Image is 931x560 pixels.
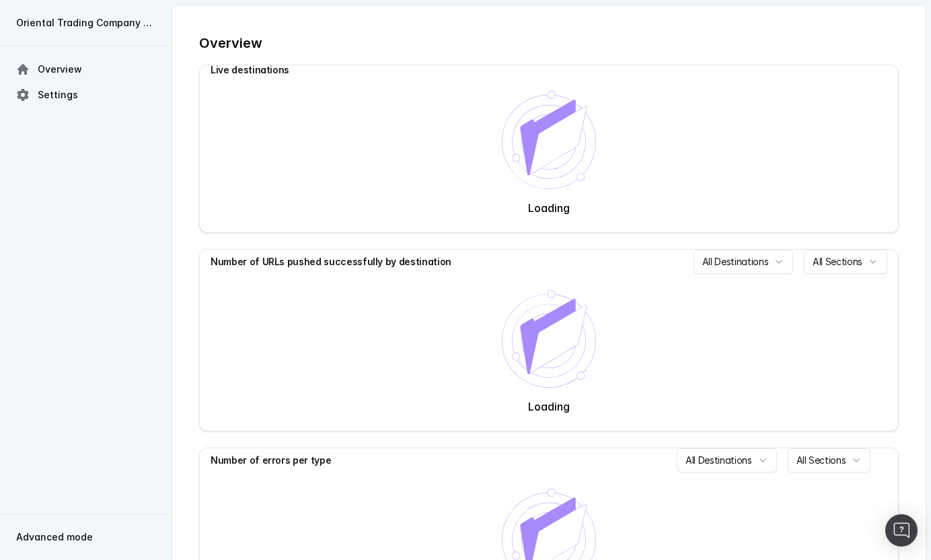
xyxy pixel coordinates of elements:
div: Number of errors per type [211,456,331,465]
button: Oriental Trading Company - Primary [11,11,161,35]
img: No data available [502,91,596,189]
span: Advanced mode [16,530,93,544]
img: No data available [502,290,596,388]
button: Advanced mode [11,525,161,549]
a: Overview [11,57,161,81]
div: Open Intercom Messenger [885,514,918,547]
div: Number of URLs pushed successfully by destination [211,257,451,267]
strong: Loading [528,201,570,215]
strong: Loading [528,400,570,413]
h1: Overview [199,32,899,54]
div: Live destinations [200,65,898,75]
span: Overview [38,63,82,76]
span: Oriental Trading Company - Primary [16,16,156,30]
span: Settings [38,88,78,102]
a: Settings [11,83,161,107]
